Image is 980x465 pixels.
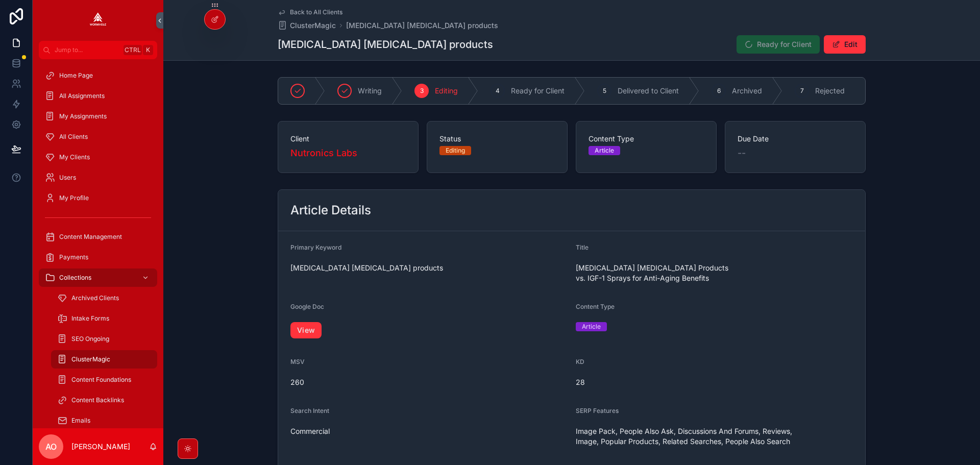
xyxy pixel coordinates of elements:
span: KD [576,358,584,365]
a: Users [39,168,157,187]
a: Back to All Clients [278,8,342,16]
span: All Clients [59,133,88,141]
span: 28 [576,377,853,387]
a: My Assignments [39,107,157,126]
span: ClusterMagic [290,20,336,31]
span: Content Management [59,233,122,241]
span: Editing [435,86,458,96]
span: Google Doc [290,303,324,310]
a: SEO Ongoing [51,330,157,348]
span: My Assignments [59,112,107,120]
span: 6 [717,87,721,95]
span: Content Type [576,303,615,310]
button: Jump to...CtrlK [39,41,157,59]
span: Rejected [815,86,845,96]
span: Content Type [589,134,704,144]
span: 3 [420,87,424,95]
span: Ready for Client [511,86,565,96]
a: Home Page [39,66,157,85]
div: Editing [446,146,465,155]
span: Status [439,134,555,144]
span: 4 [496,87,500,95]
span: Collections [59,274,91,282]
span: Content Backlinks [71,396,124,404]
span: -- [738,146,746,160]
span: Writing [358,86,382,96]
a: Payments [39,248,157,266]
a: Intake Forms [51,309,157,328]
span: Emails [71,417,90,425]
span: 5 [603,87,606,95]
span: My Profile [59,194,89,202]
a: View [290,322,322,338]
span: K [144,46,152,54]
a: Nutronics Labs [290,146,357,160]
a: ClusterMagic [278,20,336,31]
div: scrollable content [33,59,163,428]
span: Content Foundations [71,376,131,384]
a: My Clients [39,148,157,166]
span: Commercial [290,426,568,436]
span: 260 [290,377,568,387]
div: Article [595,146,614,155]
span: My Clients [59,153,90,161]
span: Archived Clients [71,294,119,302]
span: Title [576,243,589,251]
span: SERP Features [576,407,619,414]
a: Emails [51,411,157,430]
a: Collections [39,268,157,287]
span: Search Intent [290,407,329,414]
span: Primary Keyword [290,243,341,251]
span: 7 [800,87,804,95]
a: My Profile [39,189,157,207]
span: SEO Ongoing [71,335,109,343]
span: Client [290,134,406,144]
a: Content Backlinks [51,391,157,409]
img: App logo [90,12,106,29]
span: Intake Forms [71,314,109,323]
h1: [MEDICAL_DATA] [MEDICAL_DATA] products [278,37,493,52]
a: [MEDICAL_DATA] [MEDICAL_DATA] products [346,20,498,31]
a: All Assignments [39,87,157,105]
span: Jump to... [55,46,119,54]
span: Payments [59,253,88,261]
span: Home Page [59,71,93,80]
span: Archived [732,86,762,96]
span: [MEDICAL_DATA] [MEDICAL_DATA] Products vs. IGF-1 Sprays for Anti-Aging Benefits [576,263,853,283]
span: Back to All Clients [290,8,342,16]
a: Content Management [39,228,157,246]
span: Image Pack, People Also Ask, Discussions And Forums, Reviews, Image, Popular Products, Related Se... [576,426,853,447]
h2: Article Details [290,202,371,218]
span: All Assignments [59,92,105,100]
span: Ctrl [124,45,142,55]
p: [PERSON_NAME] [71,442,130,452]
a: All Clients [39,128,157,146]
button: Edit [824,35,866,54]
span: AO [45,440,57,453]
span: ClusterMagic [71,355,110,363]
a: Content Foundations [51,371,157,389]
a: Archived Clients [51,289,157,307]
a: ClusterMagic [51,350,157,369]
span: Users [59,174,76,182]
span: Due Date [738,134,853,144]
span: [MEDICAL_DATA] [MEDICAL_DATA] products [290,263,568,273]
div: Article [582,322,601,331]
span: Delivered to Client [618,86,679,96]
span: MSV [290,358,305,365]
